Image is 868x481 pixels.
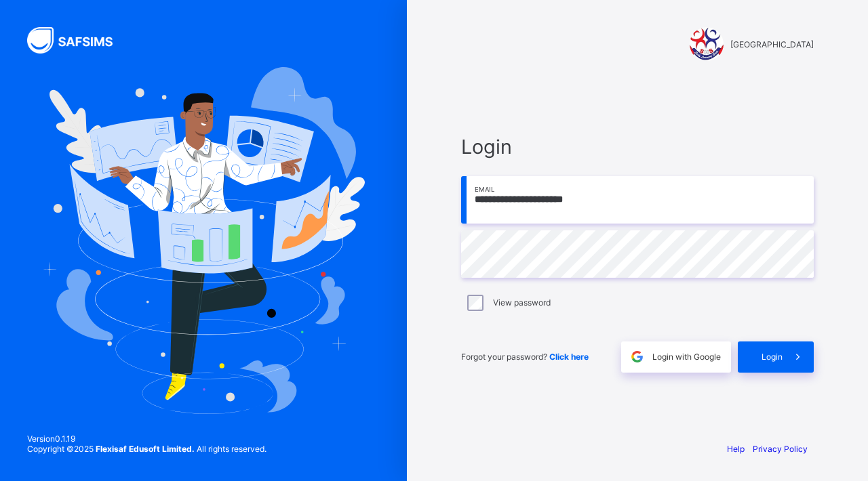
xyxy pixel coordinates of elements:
[461,352,589,362] span: Forgot your password?
[27,434,267,444] span: Version 0.1.19
[730,39,814,49] span: [GEOGRAPHIC_DATA]
[549,352,589,362] a: Click here
[461,135,814,159] span: Login
[629,349,645,364] img: google.396cfc9801f0270233282035f929180a.svg
[652,352,721,362] span: Login with Google
[27,444,267,454] span: Copyright © 2025 All rights reserved.
[27,27,129,54] img: SAFSIMS Logo
[96,444,195,454] strong: Flexisaf Edusoft Limited.
[493,297,551,308] label: View password
[753,444,808,454] a: Privacy Policy
[762,352,783,362] span: Login
[42,67,365,414] img: Hero Image
[727,444,745,454] a: Help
